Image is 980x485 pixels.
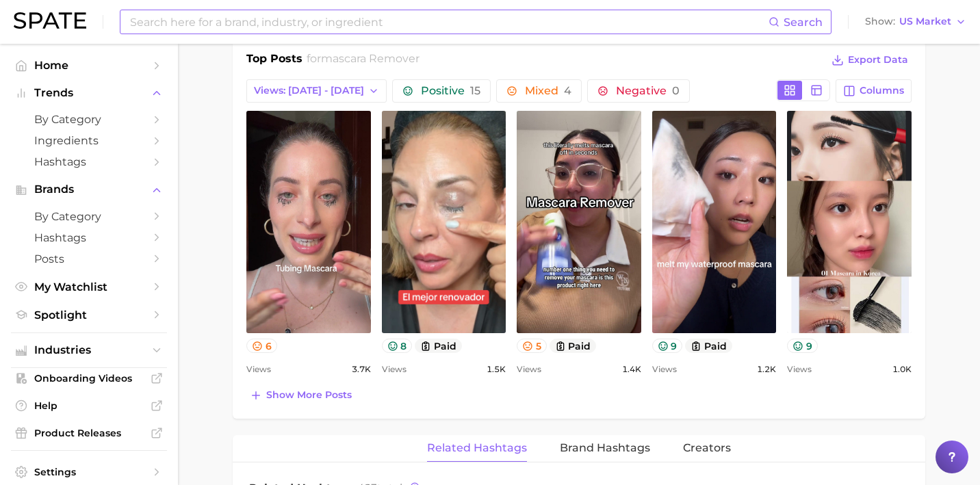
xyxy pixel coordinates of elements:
span: 3.7k [352,361,371,378]
button: paid [415,339,462,353]
span: 1.2k [757,361,776,378]
h1: Top Posts [246,51,302,71]
span: Export Data [848,54,908,66]
span: Posts [34,252,144,265]
span: Creators [683,442,731,454]
input: Search here for a brand, industry, or ingredient [129,10,769,34]
img: SPATE [14,12,86,29]
button: 9 [652,339,683,353]
span: Product Releases [34,427,144,439]
span: Columns [860,85,904,96]
a: Ingredients [11,130,167,151]
span: mascara remover [321,52,420,65]
span: Hashtags [34,155,144,168]
span: Industries [34,344,144,356]
button: ShowUS Market [862,13,970,31]
button: paid [550,339,597,353]
button: Show more posts [246,386,355,405]
button: 5 [517,339,547,353]
a: Home [11,55,167,76]
span: 1.0k [892,361,912,378]
button: 9 [787,339,818,353]
h2: for [307,51,420,71]
span: Views [246,361,271,378]
span: Positive [421,86,480,96]
button: paid [685,339,732,353]
span: Brands [34,183,144,196]
span: Related Hashtags [427,442,527,454]
a: Hashtags [11,151,167,172]
span: 15 [470,84,480,97]
span: Trends [34,87,144,99]
button: Views: [DATE] - [DATE] [246,79,387,103]
span: 1.4k [622,361,641,378]
span: Brand Hashtags [560,442,650,454]
span: Views: [DATE] - [DATE] [254,85,364,96]
button: Brands [11,179,167,200]
a: by Category [11,206,167,227]
span: Show [865,18,895,25]
span: Show more posts [266,389,352,401]
span: US Market [899,18,951,25]
a: My Watchlist [11,276,167,298]
a: Settings [11,462,167,482]
span: Negative [616,86,680,96]
span: 1.5k [487,361,506,378]
span: Help [34,399,144,412]
span: 0 [672,84,680,97]
button: Export Data [828,51,912,70]
span: Search [784,16,823,29]
a: Hashtags [11,227,167,248]
span: Onboarding Videos [34,372,144,384]
span: Views [787,361,812,378]
a: Onboarding Videos [11,368,167,389]
span: by Category [34,210,144,223]
span: Mixed [525,86,571,96]
span: Views [517,361,541,378]
a: Spotlight [11,304,167,326]
a: Help [11,395,167,416]
span: Home [34,59,144,72]
span: Views [652,361,677,378]
a: Posts [11,248,167,270]
a: Product Releases [11,423,167,443]
span: 4 [564,84,571,97]
span: Views [382,361,407,378]
button: 6 [246,339,277,353]
span: by Category [34,113,144,126]
button: Columns [836,79,912,103]
span: Settings [34,466,144,478]
button: 8 [382,339,413,353]
span: Hashtags [34,231,144,244]
span: Ingredients [34,134,144,147]
a: by Category [11,109,167,130]
span: Spotlight [34,309,144,322]
span: My Watchlist [34,280,144,293]
button: Trends [11,83,167,103]
button: Industries [11,340,167,361]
